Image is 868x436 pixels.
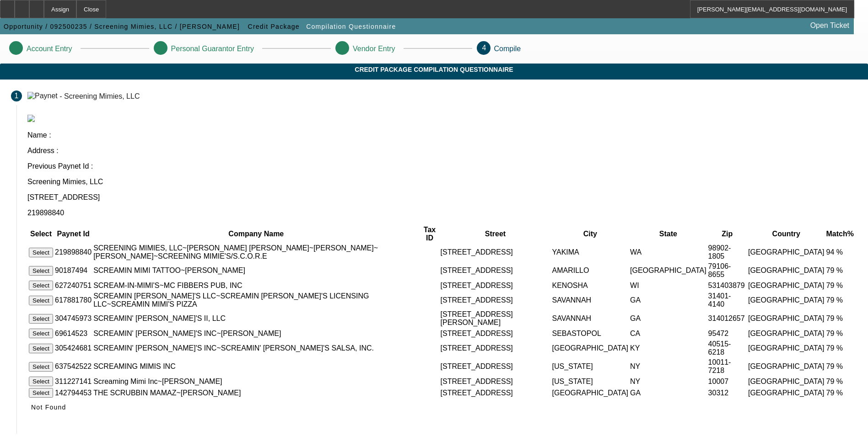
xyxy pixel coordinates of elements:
[630,328,707,339] td: CA
[28,225,54,243] th: Select
[551,225,629,243] th: City
[54,225,92,243] th: Paynet Id
[93,310,419,327] td: SCREAMIN' [PERSON_NAME]'S II, LLC
[551,388,629,398] td: [GEOGRAPHIC_DATA]
[826,376,854,387] td: 79 %
[29,296,53,305] button: Select
[27,45,72,53] p: Account Entry
[15,92,19,100] span: 1
[93,262,419,279] td: SCREAMIN MIMI TATTOO~[PERSON_NAME]
[630,310,707,327] td: GA
[306,23,396,30] span: Compilation Questionnaire
[27,162,857,170] p: Previous Paynet Id :
[630,225,707,243] th: State
[708,340,747,357] td: 40515-6218
[440,328,551,339] td: [STREET_ADDRESS]
[93,328,419,339] td: SCREAMIN' [PERSON_NAME]'S INC~[PERSON_NAME]
[826,340,854,357] td: 79 %
[54,310,92,327] td: 304745973
[27,115,35,122] img: paynet_logo.jpg
[630,244,707,261] td: WA
[826,262,854,279] td: 79 %
[54,292,92,309] td: 617881780
[826,310,854,327] td: 79 %
[31,404,66,411] span: Not Found
[748,388,825,398] td: [GEOGRAPHIC_DATA]
[29,281,53,290] button: Select
[54,340,92,357] td: 305424681
[93,280,419,291] td: SCREAM-IN-MIMI'S~MC FIBBERS PUB, INC
[353,45,395,53] p: Vendor Entry
[748,292,825,309] td: [GEOGRAPHIC_DATA]
[826,244,854,261] td: 94 %
[826,358,854,375] td: 79 %
[551,328,629,339] td: SEBASTOPOL
[171,45,254,53] p: Personal Guarantor Entry
[708,292,747,309] td: 31401-4140
[748,244,825,261] td: [GEOGRAPHIC_DATA]
[748,376,825,387] td: [GEOGRAPHIC_DATA]
[708,244,747,261] td: 98902-1805
[248,23,300,30] span: Credit Package
[630,358,707,375] td: NY
[440,310,551,327] td: [STREET_ADDRESS][PERSON_NAME]
[54,280,92,291] td: 627240751
[29,388,53,398] button: Select
[29,314,53,324] button: Select
[93,292,419,309] td: SCREAMIN [PERSON_NAME]'S LLC~SCREAMIN [PERSON_NAME]'S LICENSING LLC~SCREAMIN MIMI'S PIZZA
[551,310,629,327] td: SAVANNAH
[748,262,825,279] td: [GEOGRAPHIC_DATA]
[93,388,419,398] td: THE SCRUBBIN MAMAZ~[PERSON_NAME]
[708,262,747,279] td: 79106-8655
[630,292,707,309] td: GA
[630,376,707,387] td: NY
[27,92,58,100] img: Paynet
[54,388,92,398] td: 142794453
[708,376,747,387] td: 10007
[708,310,747,327] td: 314012657
[440,388,551,398] td: [STREET_ADDRESS]
[630,280,707,291] td: WI
[54,328,92,339] td: 69614523
[630,340,707,357] td: KY
[708,388,747,398] td: 30312
[826,292,854,309] td: 79 %
[440,244,551,261] td: [STREET_ADDRESS]
[93,358,419,375] td: SCREAMING MIMIS INC
[440,358,551,375] td: [STREET_ADDRESS]
[4,23,240,30] span: Opportunity / 092500235 / Screening Mimies, LLC / [PERSON_NAME]
[7,66,861,73] span: Credit Package Compilation Questionnaire
[27,193,857,202] p: [STREET_ADDRESS]
[551,292,629,309] td: SAVANNAH
[93,340,419,357] td: SCREAMIN' [PERSON_NAME]'S INC~SCREAMIN' [PERSON_NAME]'S SALSA, INC.
[59,92,140,100] div: - Screening Mimies, LLC
[440,292,551,309] td: [STREET_ADDRESS]
[54,358,92,375] td: 637542522
[29,362,53,372] button: Select
[27,147,857,155] p: Address :
[748,358,825,375] td: [GEOGRAPHIC_DATA]
[551,244,629,261] td: YAKIMA
[826,280,854,291] td: 79 %
[748,225,825,243] th: Country
[29,266,53,276] button: Select
[551,376,629,387] td: [US_STATE]
[440,280,551,291] td: [STREET_ADDRESS]
[440,225,551,243] th: Street
[748,280,825,291] td: [GEOGRAPHIC_DATA]
[807,18,853,33] a: Open Ticket
[551,340,629,357] td: [GEOGRAPHIC_DATA]
[29,344,53,353] button: Select
[630,262,707,279] td: [GEOGRAPHIC_DATA]
[551,262,629,279] td: AMARILLO
[27,399,70,415] button: Not Found
[748,340,825,357] td: [GEOGRAPHIC_DATA]
[440,340,551,357] td: [STREET_ADDRESS]
[494,45,521,53] p: Compile
[93,225,419,243] th: Company Name
[29,377,53,386] button: Select
[440,376,551,387] td: [STREET_ADDRESS]
[54,244,92,261] td: 219898840
[708,358,747,375] td: 10011-7218
[29,248,53,257] button: Select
